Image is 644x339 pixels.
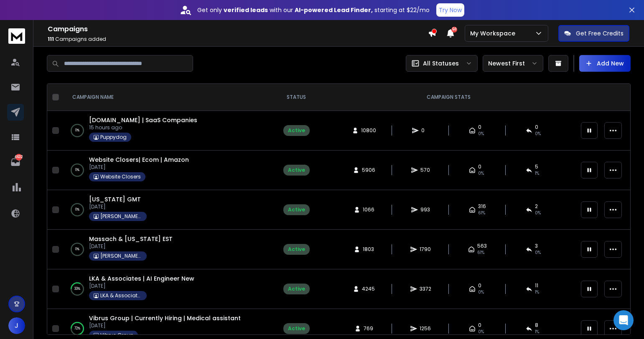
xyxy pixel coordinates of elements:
button: Newest First [483,55,543,72]
div: Active [288,206,305,213]
p: 33 % [74,285,80,293]
a: LKA & Associates | AI Engineer New [89,274,194,283]
span: 0 [535,124,538,131]
span: 1 % [535,329,539,335]
span: 993 [420,206,430,213]
button: Get Free Credits [558,25,629,42]
p: Website Closers [100,173,141,180]
p: Get only with our starting at $22/mo [197,6,430,14]
p: 15 hours ago [89,124,197,131]
p: Vibrus Group [100,332,133,339]
span: 61 % [477,249,484,256]
span: 61 % [478,210,485,216]
td: 33%LKA & Associates | AI Engineer New[DATE]LKA & Associates [62,269,271,309]
span: 8 [535,322,538,329]
a: 4632 [7,154,24,171]
span: 0 % [535,249,541,256]
span: 0% [478,289,484,296]
p: [DATE] [89,283,194,289]
a: [US_STATE] GMT [89,195,141,203]
a: Massach & [US_STATE] EST [89,235,173,243]
strong: AI-powered Lead Finder, [295,6,373,14]
a: Vibrus Group | Currently Hiring | Medical assistant [89,314,241,322]
span: 0% [478,170,484,177]
div: Active [288,286,305,292]
img: logo [8,28,25,44]
p: [PERSON_NAME] PA [100,213,142,220]
p: 0 % [75,206,79,214]
span: 570 [420,167,430,173]
span: 0% [535,131,541,137]
span: 769 [364,325,373,332]
button: Try Now [436,3,464,17]
p: [DATE] [89,203,147,210]
span: 5906 [362,167,375,173]
p: LKA & Associates [100,292,142,299]
p: [DATE] [89,243,173,250]
span: 1066 [363,206,374,213]
button: J [8,317,25,334]
p: Campaigns added [48,36,428,43]
td: 0%Website Closers| Ecom | Amazon[DATE]Website Closers [62,151,271,190]
div: Active [288,246,305,253]
a: Website Closers| Ecom | Amazon [89,156,189,164]
td: 0%[DOMAIN_NAME] | SaaS Companies15 hours agoPuppydog [62,111,271,151]
span: 1 % [535,170,539,177]
th: CAMPAIGN STATS [321,84,576,111]
span: 0% [478,131,484,137]
button: Add New [579,55,631,72]
strong: verified leads [224,6,268,14]
p: Puppydog [100,134,127,141]
th: CAMPAIGN NAME [62,84,271,111]
th: STATUS [271,84,321,111]
span: 3 [535,243,538,249]
p: All Statuses [423,59,459,68]
p: 0 % [75,126,79,135]
span: 10800 [361,127,376,134]
p: Try Now [439,6,462,14]
h1: Campaigns [48,24,428,34]
span: 3372 [420,286,431,292]
p: [DATE] [89,322,241,329]
span: 50 [451,27,457,33]
span: 0 [478,282,481,289]
span: 0 % [535,210,541,216]
span: 4245 [362,286,375,292]
span: 111 [48,35,54,43]
span: 2 [535,203,538,210]
span: 563 [477,243,487,249]
span: 0 [478,124,481,131]
span: 5 [535,163,538,170]
p: My Workspace [470,29,519,38]
span: 1790 [420,246,431,253]
span: 1256 [420,325,431,332]
p: 0 % [75,245,79,254]
span: 0 [421,127,430,134]
span: 0 [478,322,481,329]
td: 0%[US_STATE] GMT[DATE][PERSON_NAME] PA [62,190,271,230]
span: 1 % [535,289,539,296]
span: 316 [478,203,486,210]
a: [DOMAIN_NAME] | SaaS Companies [89,116,197,124]
td: 0%Massach & [US_STATE] EST[DATE][PERSON_NAME] PA [62,230,271,269]
p: Get Free Credits [576,29,624,38]
span: 1803 [363,246,374,253]
span: 0 [478,163,481,170]
span: 11 [535,282,538,289]
p: 72 % [74,324,80,333]
p: 4632 [15,154,22,161]
div: Active [288,325,305,332]
div: Active [288,167,305,173]
div: Active [288,127,305,134]
p: [DATE] [89,164,189,171]
p: 0 % [75,166,79,174]
div: Open Intercom Messenger [613,310,634,330]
